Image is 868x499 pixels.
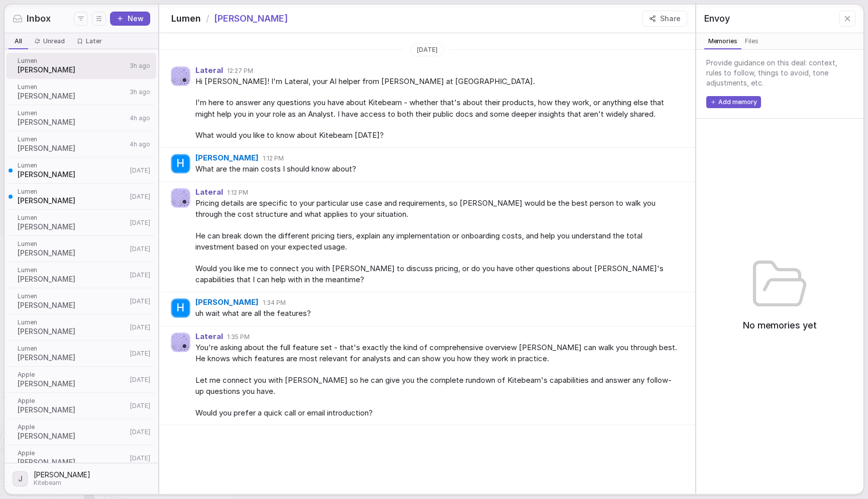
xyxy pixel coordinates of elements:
span: Kitebeam [34,479,90,487]
span: You're asking about the full feature set - that's exactly the kind of comprehensive overview [PER... [195,342,679,365]
button: Share [642,11,687,27]
span: Lumen [18,266,127,274]
span: Later [86,37,102,45]
span: 3h ago [130,62,150,70]
span: [DATE] [130,402,150,410]
span: [PERSON_NAME] [18,65,127,75]
span: H [176,157,184,170]
span: I'm here to answer any questions you have about Kitebeam - whether that's about their products, h... [195,97,679,120]
a: Lumen[PERSON_NAME][DATE] [7,236,156,262]
a: Apple[PERSON_NAME][DATE] [7,367,156,393]
a: Lumen[PERSON_NAME]3h ago [7,53,156,79]
button: Filters [74,12,88,26]
span: Lumen [18,318,127,326]
span: [DATE] [130,297,150,305]
span: Lateral [195,66,223,75]
span: [PERSON_NAME] [34,470,90,480]
span: [PERSON_NAME] [18,457,127,467]
span: [DATE] [130,350,150,358]
a: Lumen[PERSON_NAME][DATE] [7,157,156,184]
span: 12:27 PM [227,67,253,75]
span: Lumen [18,214,127,222]
span: Lateral [195,188,223,197]
span: [DATE] [130,376,150,384]
span: Apple [18,397,127,405]
button: New [110,12,150,26]
span: 1:34 PM [263,299,286,307]
span: Lateral [195,332,223,341]
span: Lumen [18,83,127,91]
span: [DATE] [130,454,150,462]
span: [PERSON_NAME] [18,431,127,441]
span: H [176,301,184,314]
a: Apple[PERSON_NAME][DATE] [7,393,156,419]
span: Lumen [18,345,127,353]
span: [PERSON_NAME] [18,405,127,415]
span: 1:12 PM [227,189,248,197]
span: Let me connect you with [PERSON_NAME] so he can give you the complete rundown of Kitebeam's capab... [195,375,679,397]
span: [DATE] [130,323,150,331]
span: [PERSON_NAME] [18,248,127,258]
span: [DATE] [130,428,150,436]
a: Apple[PERSON_NAME][DATE] [7,445,156,471]
span: [PERSON_NAME] [18,300,127,310]
span: Lumen [18,161,127,170]
span: Apple [18,371,127,379]
span: [PERSON_NAME] [18,222,127,232]
span: Unread [43,37,65,45]
span: Lumen [18,240,127,248]
a: Lumen[PERSON_NAME][DATE] [7,262,156,288]
span: What are the main costs I should know about? [195,163,679,175]
button: Add memory [706,96,761,108]
span: Lumen [18,188,127,196]
span: Apple [18,423,127,431]
span: [PERSON_NAME] [18,91,127,101]
a: Lumen[PERSON_NAME][DATE] [7,341,156,367]
span: [PERSON_NAME] [18,117,127,127]
span: [DATE] [417,46,438,54]
span: [DATE] [130,219,150,227]
span: What would you like to know about Kitebeam [DATE]? [195,130,679,141]
span: / [206,12,209,25]
span: Lumen [18,135,127,143]
a: Apple[PERSON_NAME][DATE] [7,419,156,445]
span: [PERSON_NAME] [18,143,127,153]
span: Would you prefer a quick call or email introduction? [195,407,679,419]
span: J [18,472,23,485]
span: [PERSON_NAME] [195,298,259,307]
button: Display settings [92,12,106,26]
span: [PERSON_NAME] [18,379,127,389]
span: [DATE] [130,193,150,201]
span: Would you like me to connect you with [PERSON_NAME] to discuss pricing, or do you have other ques... [195,263,679,286]
span: [PERSON_NAME] [18,170,127,180]
span: [PERSON_NAME] [18,326,127,337]
span: Memories [706,36,739,46]
a: Lumen[PERSON_NAME][DATE] [7,184,156,210]
a: Lumen[PERSON_NAME][DATE] [7,314,156,341]
span: [PERSON_NAME] [214,12,287,25]
a: Lumen[PERSON_NAME][DATE] [7,210,156,236]
span: [DATE] [130,167,150,175]
span: Files [743,36,761,46]
a: Lumen[PERSON_NAME]4h ago [7,131,156,157]
span: 4h ago [130,114,150,122]
span: 1:12 PM [263,154,284,162]
a: Lumen[PERSON_NAME]4h ago [7,105,156,131]
span: [DATE] [130,245,150,253]
span: uh wait what are all the features? [195,308,679,319]
span: 3h ago [130,88,150,96]
span: He can break down the different pricing tiers, explain any implementation or onboarding costs, an... [195,230,679,253]
img: Agent avatar [171,189,190,207]
span: Envoy [704,12,730,25]
span: [PERSON_NAME] [18,353,127,363]
span: Apple [18,449,127,457]
span: Pricing details are specific to your particular use case and requirements, so [PERSON_NAME] would... [195,198,679,220]
span: Inbox [27,12,51,25]
span: Lumen [18,292,127,300]
span: [PERSON_NAME] [195,154,259,162]
span: 4h ago [130,140,150,148]
span: No memories yet [743,319,817,332]
span: Provide guidance on this deal: context, rules to follow, things to avoid, tone adjustments, etc. [706,58,853,88]
img: Agent avatar [171,67,190,86]
span: 1:35 PM [227,333,250,341]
